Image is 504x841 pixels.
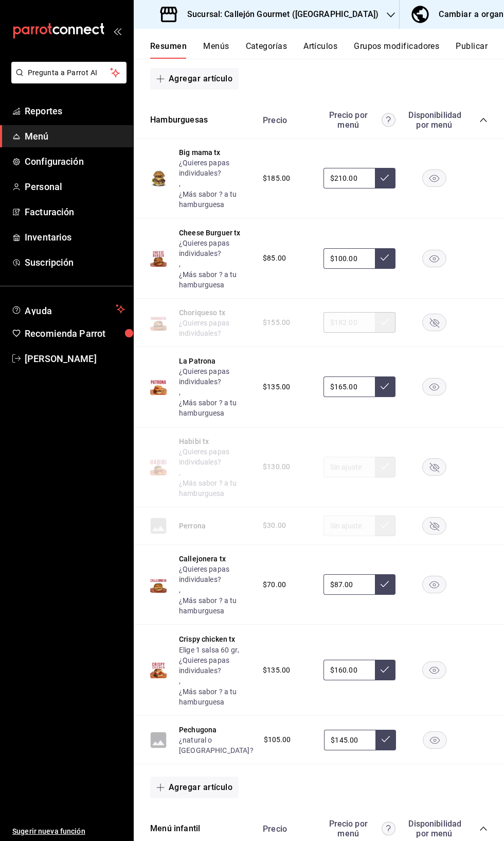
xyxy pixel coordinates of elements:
[25,303,112,315] span: Ayuda
[323,376,375,397] input: Sin ajuste
[25,205,125,219] span: Facturación
[150,41,504,59] div: navigation tabs
[264,734,291,745] span: $105.00
[179,356,216,366] button: La Patrona
[12,826,125,837] span: Sugerir nueva función
[263,665,290,676] span: $135.00
[179,228,241,238] button: Cheese Burguer tx
[323,574,375,595] input: Sin ajuste
[203,41,229,59] button: Menús
[25,180,125,194] span: Personal
[179,554,226,564] button: Callejonera tx
[179,564,253,585] button: ¿Quieres papas individuales?
[179,366,253,418] div: ,
[179,644,253,707] div: , ,
[179,158,253,178] button: ¿Quieres papas individuales?
[253,115,318,125] div: Precio
[25,230,125,244] span: Inventarios
[179,655,253,676] button: ¿Quieres papas individuales?
[179,8,379,21] h3: Sucursal: Callejón Gourmet ([GEOGRAPHIC_DATA])
[28,67,111,78] span: Pregunta a Parrot AI
[25,155,125,168] span: Configuración
[303,41,337,59] button: Artículos
[150,41,187,59] button: Resumen
[179,238,253,290] div: ,
[150,379,167,395] img: Preview
[246,41,287,59] button: Categorías
[25,104,125,118] span: Reportes
[263,382,290,392] span: $135.00
[11,62,127,83] button: Pregunta a Parrot AI
[25,327,125,340] span: Recomienda Parrot
[179,634,236,644] button: Crispy chicken tx
[7,75,127,85] a: Pregunta a Parrot AI
[179,645,238,655] button: Elige 1 salsa 60 gr
[179,686,253,707] button: ¿Más sabor ? a tu hamburguesa
[150,576,167,593] img: Preview
[323,248,375,269] input: Sin ajuste
[179,147,221,158] button: Big mama tx
[323,819,395,838] div: Precio por menú
[150,68,239,90] button: Agregar artículo
[354,41,439,59] button: Grupos modificadores
[150,250,167,267] img: Preview
[179,725,217,735] button: Pechugona
[408,819,460,838] div: Disponibilidad por menú
[150,823,200,835] button: Menú infantil
[25,352,125,366] span: [PERSON_NAME]
[408,110,460,130] div: Disponibilidad por menú
[263,173,290,184] span: $185.00
[179,735,254,756] button: ¿natural o [GEOGRAPHIC_DATA]?
[253,824,318,834] div: Precio
[179,189,253,210] button: ¿Más sabor ? a tu hamburguesa
[179,595,253,616] button: ¿Más sabor ? a tu hamburguesa
[323,110,395,130] div: Precio por menú
[323,660,375,680] input: Sin ajuste
[150,114,208,126] button: Hamburguesas
[179,398,253,418] button: ¿Más sabor ? a tu hamburguesa
[25,255,125,269] span: Suscripción
[179,366,253,387] button: ¿Quieres papas individuales?
[179,238,253,259] button: ¿Quieres papas individuales?
[323,168,375,188] input: Sin ajuste
[179,269,253,290] button: ¿Más sabor ? a tu hamburguesa
[479,116,488,124] button: collapse-category-row
[113,27,121,35] button: open_drawer_menu
[25,129,125,143] span: Menú
[263,579,286,590] span: $70.00
[179,564,253,616] div: ,
[150,777,239,798] button: Agregar artículo
[324,730,375,750] input: Sin ajuste
[479,825,488,833] button: collapse-category-row
[263,253,286,264] span: $85.00
[150,170,167,186] img: Preview
[150,662,167,678] img: Preview
[179,158,253,210] div: ,
[456,41,488,59] button: Publicar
